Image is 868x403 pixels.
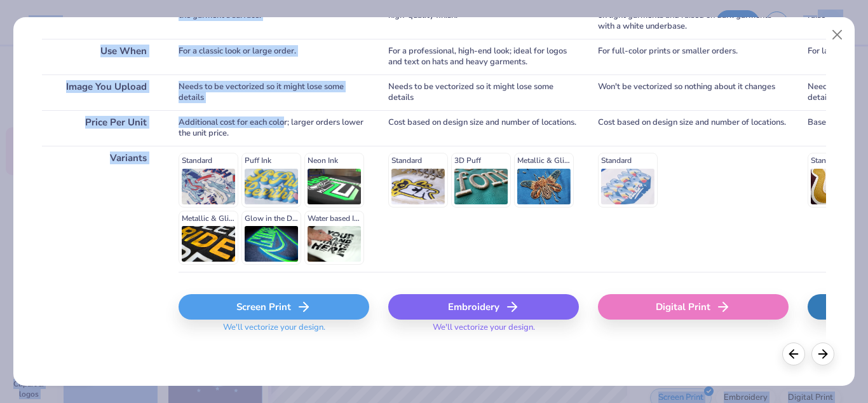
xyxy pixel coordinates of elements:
[42,39,159,74] div: Use When
[825,23,849,47] button: Close
[388,74,579,110] div: Needs to be vectorized so it might lose some details
[598,39,789,74] div: For full-color prints or smaller orders.
[598,294,789,320] div: Digital Print
[428,322,540,341] span: We'll vectorize your design.
[388,110,579,146] div: Cost based on design size and number of locations.
[179,110,369,146] div: Additional cost for each color; larger orders lower the unit price.
[42,110,159,146] div: Price Per Unit
[218,322,330,341] span: We'll vectorize your design.
[598,74,789,110] div: Won't be vectorized so nothing about it changes
[598,110,789,146] div: Cost based on design size and number of locations.
[179,294,369,320] div: Screen Print
[42,146,159,272] div: Variants
[179,39,369,74] div: For a classic look or large order.
[42,74,159,110] div: Image You Upload
[388,294,579,320] div: Embroidery
[179,74,369,110] div: Needs to be vectorized so it might lose some details
[388,39,579,74] div: For a professional, high-end look; ideal for logos and text on hats and heavy garments.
